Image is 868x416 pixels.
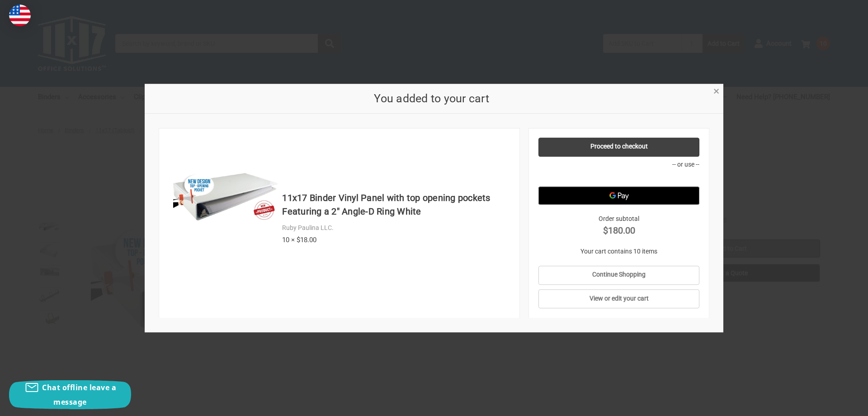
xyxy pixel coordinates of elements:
[538,224,700,237] strong: $180.00
[282,191,510,219] h4: 11x17 Binder Vinyl Panel with top opening pockets Featuring a 2" Angle-D Ring White
[713,85,719,98] span: ×
[282,235,510,245] div: 10 × $18.00
[538,214,700,237] div: Order subtotal
[538,266,700,285] a: Continue Shopping
[9,380,131,409] button: Chat offline leave a message
[42,383,116,407] span: Chat offline leave a message
[538,186,700,205] button: Google Pay
[9,5,31,26] img: duty and tax information for United States
[538,247,700,256] p: Your cart contains 10 items
[712,86,721,96] a: Close
[538,290,700,309] a: View or edit your cart
[282,224,510,233] div: Ruby Paulina LLC.
[538,160,700,169] p: -- or use --
[538,138,700,157] a: Proceed to checkout
[173,171,278,223] img: 11x17 Binder Vinyl Panel with top opening pockets Featuring a 2" Angle-D Ring White
[159,90,704,107] h2: You added to your cart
